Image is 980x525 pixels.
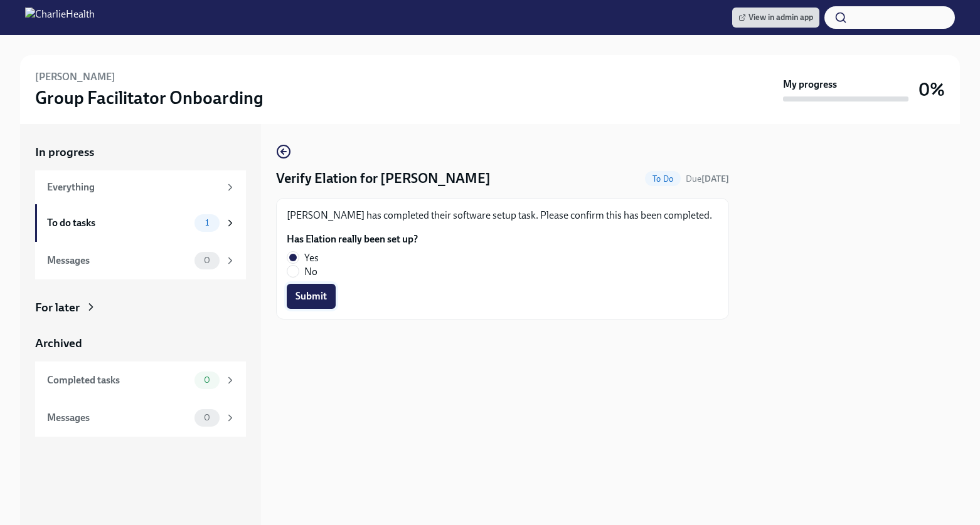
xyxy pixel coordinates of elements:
[287,284,336,309] button: Submit
[47,180,220,194] div: Everything
[919,78,945,101] h3: 0%
[304,251,319,265] span: Yes
[196,413,218,422] span: 0
[35,144,246,160] a: In progress
[276,169,491,188] h4: Verify Elation for [PERSON_NAME]
[287,232,418,246] label: Has Elation really been set up?
[35,170,246,204] a: Everything
[196,256,218,265] span: 0
[35,299,246,316] a: For later
[738,11,813,24] span: View in admin app
[645,174,681,184] span: To Do
[686,174,729,184] span: Due
[196,375,218,385] span: 0
[47,216,189,230] div: To do tasks
[25,8,95,28] img: CharlieHealth
[304,265,317,279] span: No
[35,70,115,84] h6: [PERSON_NAME]
[287,209,718,222] p: [PERSON_NAME] has completed their software setup task. Please confirm this has been completed.
[47,411,189,425] div: Messages
[47,254,189,268] div: Messages
[35,399,246,437] a: Messages0
[35,204,246,242] a: To do tasks1
[198,218,216,227] span: 1
[783,78,837,91] strong: My progress
[35,335,246,351] a: Archived
[732,8,819,28] a: View in admin app
[296,290,327,303] span: Submit
[701,174,729,184] strong: [DATE]
[686,173,729,185] span: August 27th, 2025 09:00
[35,361,246,399] a: Completed tasks0
[35,242,246,279] a: Messages0
[47,373,189,387] div: Completed tasks
[35,299,80,316] div: For later
[35,86,264,109] h3: Group Facilitator Onboarding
